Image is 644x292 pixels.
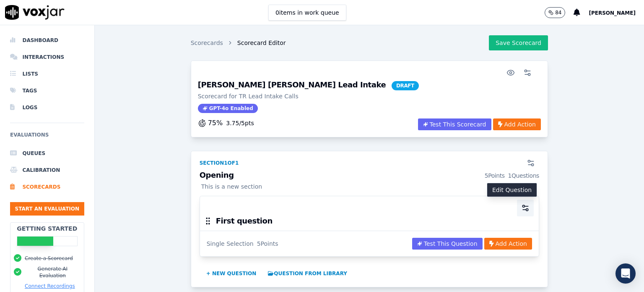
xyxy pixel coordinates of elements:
p: 84 [555,9,561,16]
button: Create a Scorecard [25,255,73,262]
a: Logs [10,99,84,116]
div: 1 Questions [508,171,539,180]
h3: [PERSON_NAME] [PERSON_NAME] Lead Intake [198,81,419,90]
h3: First question [216,217,273,225]
button: 84 [545,7,574,18]
img: voxjar logo [5,5,65,20]
button: 84 [545,7,565,18]
p: Scorecard for TR Lead Intake Calls [198,92,419,100]
span: Scorecard Editor [237,39,286,47]
button: Start an Evaluation [10,202,84,216]
div: 5 Points [485,171,505,180]
a: Dashboard [10,32,84,49]
span: DRAFT [392,81,419,90]
p: 3.75 / 5 pts [226,119,254,127]
a: Scorecards [191,39,223,47]
span: GPT-4o Enabled [198,104,258,113]
button: Test This Scorecard [418,118,491,130]
h2: Getting Started [17,224,77,233]
span: [PERSON_NAME] [589,10,636,16]
div: Open Intercom Messenger [615,263,636,284]
button: [PERSON_NAME] [589,8,644,18]
div: 75 % [198,118,254,128]
button: 75%3.75/5pts [198,118,254,128]
button: Add Action [484,238,532,250]
p: This is a new section [200,182,539,191]
button: Save Scorecard [489,35,548,50]
h6: Evaluations [10,130,84,145]
a: Lists [10,66,84,82]
button: Connect Recordings [25,283,75,289]
div: Single Selection [207,239,254,248]
a: Queues [10,145,84,162]
nav: breadcrumb [191,39,286,47]
a: Calibration [10,162,84,179]
button: Question from Library [265,267,351,280]
button: 0items in work queue [268,5,346,21]
a: Interactions [10,49,84,66]
p: Edit Question [492,186,532,194]
button: Test This Question [412,238,483,250]
button: Generate AI Evaluation [25,266,80,279]
a: Scorecards [10,179,84,195]
div: 5 Points [257,239,278,248]
a: Tags [10,82,84,99]
div: Section 1 of 1 [200,160,239,166]
button: Add Action [493,118,541,130]
button: + New question [203,267,260,280]
h3: Opening [200,171,539,180]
